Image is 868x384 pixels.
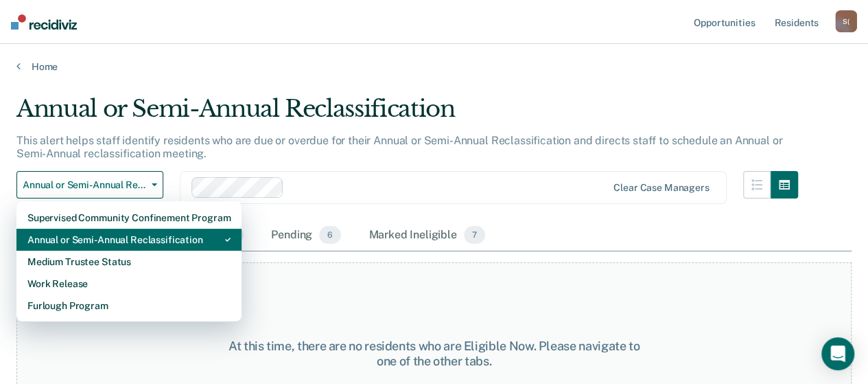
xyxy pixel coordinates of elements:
[366,221,488,251] div: Marked Ineligible7
[464,226,485,244] span: 7
[226,339,643,368] div: At this time, there are no residents who are Eligible Now. Please navigate to one of the other tabs.
[23,179,146,191] span: Annual or Semi-Annual Reclassification
[16,134,782,160] p: This alert helps staff identify residents who are due or overdue for their Annual or Semi-Annual ...
[27,295,231,317] div: Furlough Program
[268,221,344,251] div: Pending6
[16,60,852,73] a: Home
[27,273,231,295] div: Work Release
[27,251,231,273] div: Medium Trustee Status
[16,95,798,134] div: Annual or Semi-Annual Reclassification
[319,226,341,244] span: 6
[835,10,857,32] div: S (
[821,337,854,370] div: Open Intercom Messenger
[11,14,77,30] img: Recidiviz
[27,207,231,229] div: Supervised Community Confinement Program
[835,10,857,32] button: S(
[27,229,231,251] div: Annual or Semi-Annual Reclassification
[613,182,709,194] div: Clear case managers
[16,171,163,199] button: Annual or Semi-Annual Reclassification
